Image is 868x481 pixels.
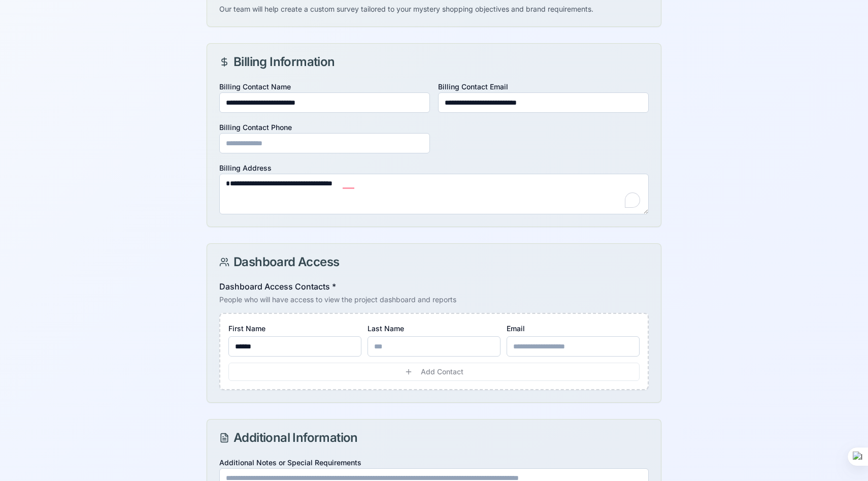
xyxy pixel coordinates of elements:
[219,432,649,444] div: Additional Information
[219,56,649,68] div: Billing Information
[507,324,525,333] label: Email
[219,164,272,172] label: Billing Address
[368,324,404,333] label: Last Name
[219,458,361,467] label: Additional Notes or Special Requirements
[219,256,649,268] div: Dashboard Access
[219,295,649,305] p: People who will have access to view the project dashboard and reports
[219,281,336,292] label: Dashboard Access Contacts *
[228,324,265,333] label: First Name
[438,82,508,91] label: Billing Contact Email
[219,174,649,214] textarea: To enrich screen reader interactions, please activate Accessibility in Grammarly extension settings
[219,4,649,14] p: Our team will help create a custom survey tailored to your mystery shopping objectives and brand ...
[219,123,292,132] label: Billing Contact Phone
[219,82,291,91] label: Billing Contact Name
